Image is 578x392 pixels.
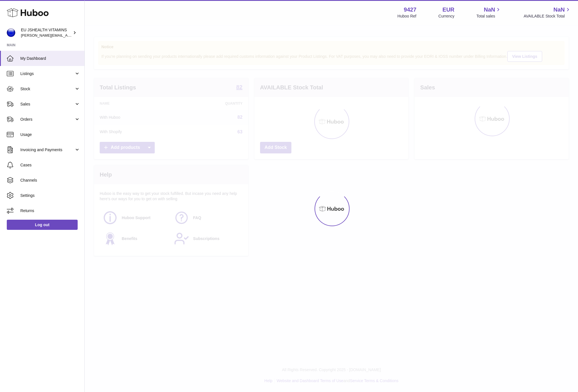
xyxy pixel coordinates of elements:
[20,102,74,107] span: Sales
[398,14,416,19] div: Huboo Ref
[404,6,416,14] strong: 9427
[484,6,495,14] span: NaN
[476,6,501,19] a: NaN Total sales
[20,147,74,153] span: Invoicing and Payments
[476,14,501,19] span: Total sales
[21,33,113,38] span: [PERSON_NAME][EMAIL_ADDRESS][DOMAIN_NAME]
[20,208,80,213] span: Returns
[553,6,565,14] span: NaN
[439,14,455,19] div: Currency
[7,220,78,230] a: Log out
[20,162,80,168] span: Cases
[524,14,571,19] span: AVAILABLE Stock Total
[20,193,80,198] span: Settings
[21,27,72,38] div: EU JSHEALTH VITAMINS
[7,28,15,37] img: laura@jessicasepel.com
[524,6,571,19] a: NaN AVAILABLE Stock Total
[20,86,74,92] span: Stock
[20,178,80,183] span: Channels
[20,71,74,76] span: Listings
[20,56,80,61] span: My Dashboard
[20,117,74,122] span: Orders
[442,6,454,14] strong: EUR
[20,132,80,137] span: Usage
